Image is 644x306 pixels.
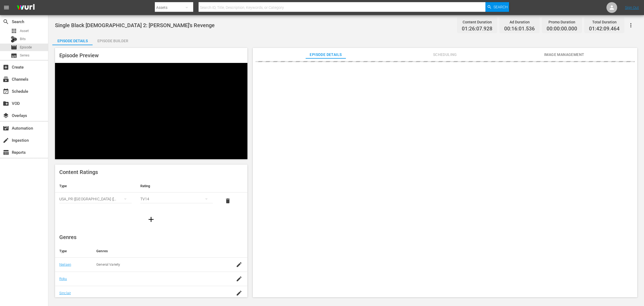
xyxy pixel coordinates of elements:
span: Bits [20,36,26,42]
span: VOD [3,100,9,107]
span: Channels [3,76,9,83]
button: Search [485,2,509,12]
div: Total Duration [589,18,620,26]
span: Content Ratings [59,169,98,175]
div: TV14 [140,191,213,207]
div: Ad Duration [504,18,535,26]
span: Image Management [544,51,584,58]
button: delete [221,194,234,207]
a: Sign Out [625,5,639,10]
a: Sinclair [59,291,71,295]
span: 01:42:09.464 [589,26,620,32]
a: Roku [59,277,67,281]
div: Episode Builder [93,34,133,47]
th: Rating [136,180,217,193]
button: Episode Builder [93,34,133,45]
span: delete [225,198,231,204]
span: Reports [3,149,9,156]
span: Genres [59,234,76,240]
span: Create [3,64,9,70]
div: USA_PR ([GEOGRAPHIC_DATA] ([GEOGRAPHIC_DATA])) [59,191,132,207]
span: Scheduling [425,51,465,58]
span: Asset [20,28,29,34]
div: Bits [11,36,17,42]
span: Search [3,19,9,25]
button: Episode Details [52,34,93,45]
a: Nielsen [59,262,71,266]
th: Genres [92,245,226,258]
span: Series [20,53,30,58]
span: Episode Preview [59,52,99,59]
span: 01:26:07.928 [462,26,492,32]
div: Promo Duration [547,18,577,26]
table: simple table [55,180,247,209]
span: 00:00:00.000 [547,26,577,32]
span: Search [493,2,508,12]
span: Automation [3,125,9,131]
span: Overlays [3,112,9,119]
span: Episode [20,45,32,50]
span: Series [11,52,17,59]
div: Episode Details [52,34,93,47]
span: Episode [11,44,17,51]
th: Type [55,245,92,258]
div: Content Duration [462,18,492,26]
span: Schedule [3,88,9,95]
span: Single Black [DEMOGRAPHIC_DATA] 2: [PERSON_NAME]'s Revenge [55,22,215,29]
span: Ingestion [3,137,9,144]
span: Episode Details [306,51,346,58]
span: 00:16:01.536 [504,26,535,32]
img: ans4CAIJ8jUAAAAAAAAAAAAAAAAAAAAAAAAgQb4GAAAAAAAAAAAAAAAAAAAAAAAAJMjXAAAAAAAAAAAAAAAAAAAAAAAAgAT5G... [13,1,39,14]
span: menu [3,4,10,11]
span: Asset [11,28,17,34]
th: Type [55,180,136,193]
